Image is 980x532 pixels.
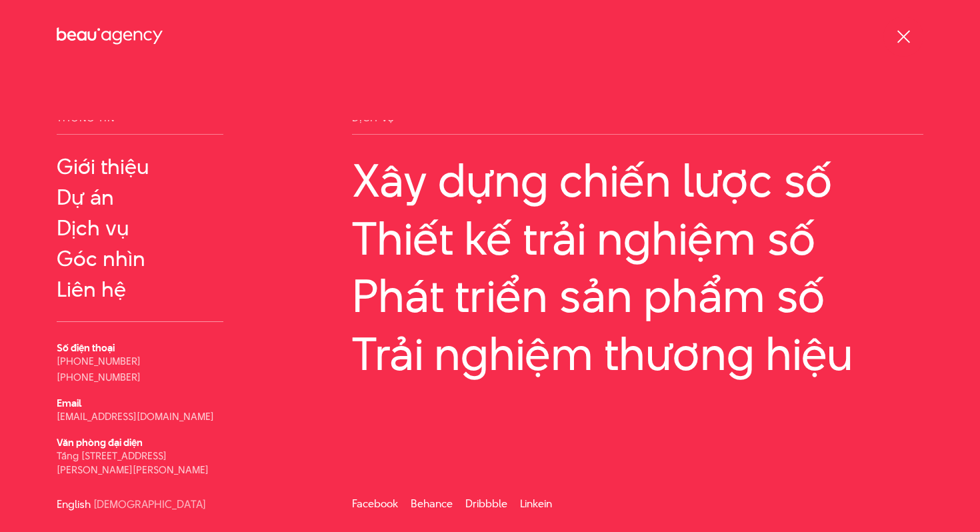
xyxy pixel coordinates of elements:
[57,499,91,509] a: English
[57,247,223,271] a: Góc nhìn
[57,216,223,240] a: Dịch vụ
[57,277,223,301] a: Liên hệ
[57,435,143,449] b: Văn phòng đại diện
[57,354,141,368] a: [PHONE_NUMBER]
[352,270,923,321] a: Phát triển sản phẩm số
[352,328,923,379] a: Trải nghiệm thương hiệu
[352,213,923,264] a: Thiết kế trải nghiệm số
[352,155,923,206] a: Xây dựng chiến lược số
[520,496,552,511] a: Linkein
[352,496,398,511] a: Facebook
[352,113,923,135] span: Dịch vụ
[57,449,223,477] p: Tầng [STREET_ADDRESS][PERSON_NAME][PERSON_NAME]
[57,370,141,384] a: [PHONE_NUMBER]
[465,496,507,511] a: Dribbble
[93,499,206,509] a: [DEMOGRAPHIC_DATA]
[57,113,223,135] span: Thông tin
[57,185,223,209] a: Dự án
[57,341,115,355] b: Số điện thoại
[411,496,453,511] a: Behance
[57,409,214,423] a: [EMAIL_ADDRESS][DOMAIN_NAME]
[57,155,223,179] a: Giới thiệu
[57,396,81,410] b: Email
